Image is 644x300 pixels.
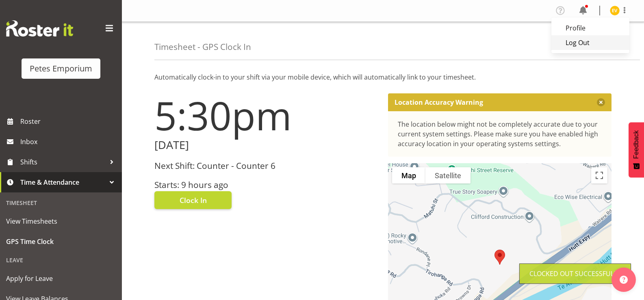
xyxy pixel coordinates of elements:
[551,21,629,35] a: Profile
[392,167,425,183] button: Show street map
[2,252,120,268] div: Leave
[2,231,120,252] a: GPS Time Clock
[180,195,207,205] span: Clock In
[154,72,611,82] p: Automatically clock-in to your shift via your mobile device, which will automatically link to you...
[154,180,378,190] h3: Starts: 9 hours ago
[20,136,118,148] span: Inbox
[6,272,116,285] span: Apply for Leave
[395,98,483,106] p: Location Accuracy Warning
[620,276,628,284] img: help-xxl-2.png
[154,93,378,137] h1: 5:30pm
[20,156,106,168] span: Shifts
[154,42,251,52] h4: Timesheet - GPS Clock In
[154,161,378,171] h3: Next Shift: Counter - Counter 6
[154,139,378,151] h2: [DATE]
[6,235,116,248] span: GPS Time Clock
[2,194,120,211] div: Timesheet
[6,20,73,37] img: Rosterit website logo
[20,176,106,188] span: Time & Attendance
[633,130,640,159] span: Feedback
[529,269,621,278] div: Clocked out Successfully
[610,6,620,15] img: eva-vailini10223.jpg
[597,98,605,106] button: Close message
[30,63,92,75] div: Petes Emporium
[2,268,120,289] a: Apply for Leave
[2,211,120,231] a: View Timesheets
[154,191,232,209] button: Clock In
[6,215,116,227] span: View Timesheets
[629,122,644,177] button: Feedback - Show survey
[425,167,471,183] button: Show satellite imagery
[591,167,607,183] button: Toggle fullscreen view
[398,119,602,149] div: The location below might not be completely accurate due to your current system settings. Please m...
[20,115,118,127] span: Roster
[551,35,629,50] a: Log Out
